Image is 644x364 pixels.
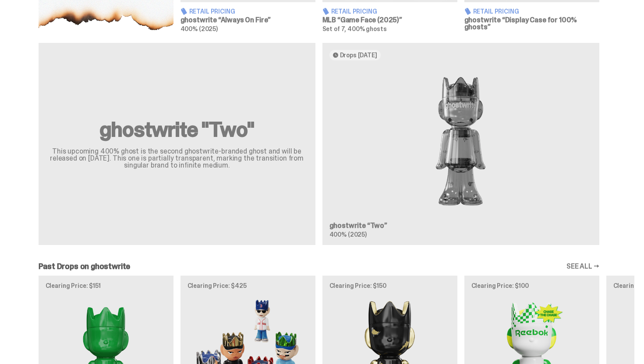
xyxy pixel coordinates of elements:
h2: ghostwrite "Two" [49,119,305,140]
h2: Past Drops on ghostwrite [39,262,131,270]
img: Two [329,67,592,215]
h3: ghostwrite “Display Case for 100% ghosts” [464,17,599,31]
span: 400% (2025) [180,25,218,33]
span: Retail Pricing [189,8,235,14]
p: Clearing Price: $100 [471,283,592,289]
p: Clearing Price: $150 [329,283,450,289]
p: This upcoming 400% ghost is the second ghostwrite-branded ghost and will be released on [DATE]. T... [49,148,305,169]
h3: MLB “Game Face (2025)” [322,17,457,24]
a: SEE ALL → [566,263,599,270]
h3: ghostwrite “Two” [329,222,592,229]
h3: ghostwrite “Always On Fire” [180,17,315,24]
span: Retail Pricing [473,8,519,14]
span: Set of 7, 400% ghosts [322,25,387,33]
span: Drops [DATE] [340,52,377,59]
span: 400% (2025) [329,231,367,238]
p: Clearing Price: $151 [46,283,166,289]
p: Clearing Price: $425 [188,283,308,289]
span: Retail Pricing [331,8,377,14]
